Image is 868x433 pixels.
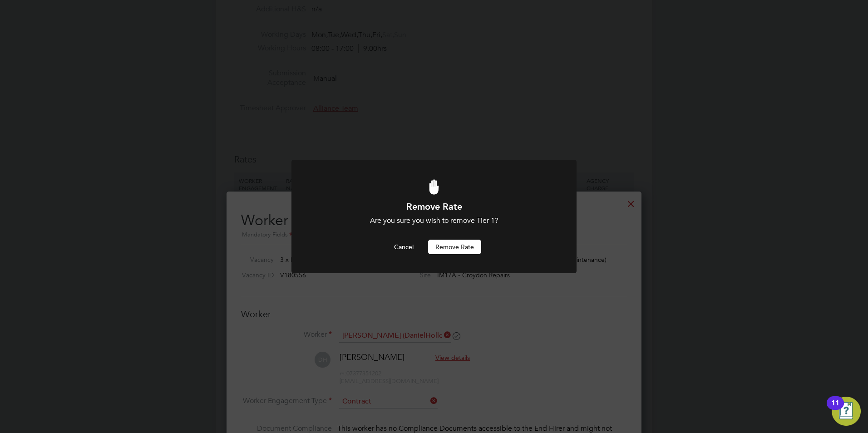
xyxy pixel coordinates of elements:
[428,240,481,254] button: Remove rate
[831,403,839,415] div: 11
[832,397,861,426] button: Open Resource Center, 11 new notifications
[316,201,552,212] h1: Remove Rate
[316,216,552,226] div: Are you sure you wish to remove Tier 1?
[387,240,421,254] button: Cancel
